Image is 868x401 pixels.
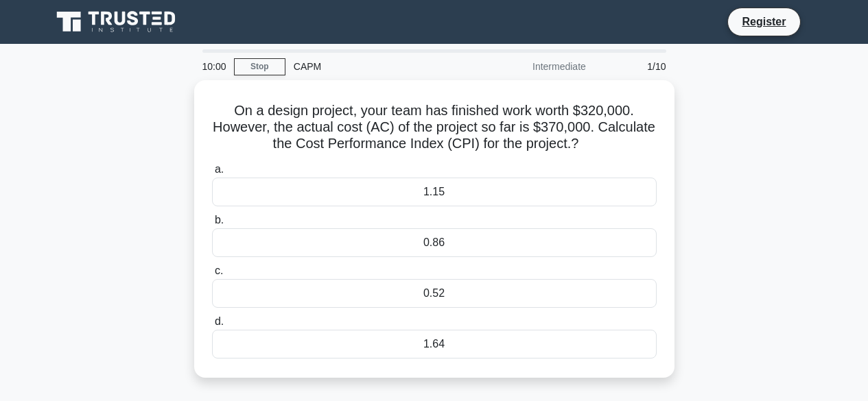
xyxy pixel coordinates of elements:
[194,53,234,80] div: 10:00
[215,265,223,276] span: c.
[215,214,224,226] span: b.
[212,279,657,308] div: 0.52
[285,53,474,80] div: CAPM
[215,315,224,327] span: d.
[212,178,657,206] div: 1.15
[234,58,285,75] a: Stop
[215,163,224,175] span: a.
[212,330,657,359] div: 1.64
[212,228,657,257] div: 0.86
[594,53,675,80] div: 1/10
[734,13,794,30] a: Register
[474,53,594,80] div: Intermediate
[211,102,658,153] h5: On a design project, your team has finished work worth $320,000. However, the actual cost (AC) of...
